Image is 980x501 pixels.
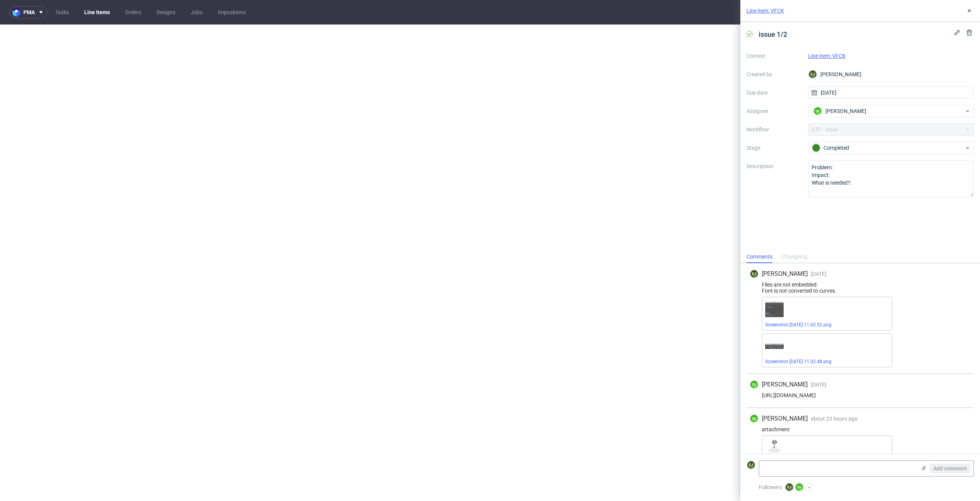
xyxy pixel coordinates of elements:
[213,6,250,18] a: Impositions
[750,282,971,294] div: Files are not embedded. Font is not converted to curves.
[811,271,826,277] span: [DATE]
[782,251,807,263] div: Changelog
[746,70,802,79] label: Created by
[811,416,857,422] span: about 23 hours ago
[805,483,814,492] button: +
[825,107,866,115] span: [PERSON_NAME]
[746,88,802,97] label: Due date
[765,302,784,318] img: Screenshot 2025-10-13 at 11.02.52.png
[756,28,790,41] span: issue 1/2
[765,359,831,364] a: Screenshot [DATE] 11.02.48.png
[809,70,817,78] figcaption: EJ
[762,270,808,278] span: [PERSON_NAME]
[747,461,755,469] figcaption: EJ
[121,6,146,18] a: Orders
[814,107,822,115] figcaption: GL
[808,68,974,80] div: [PERSON_NAME]
[746,143,802,152] label: Stage
[765,439,784,457] img: ENC-Principale signature-4.png
[750,392,971,398] div: [URL][DOMAIN_NAME]
[746,162,802,195] label: Description
[152,6,180,18] a: Designs
[765,322,831,327] a: Screenshot [DATE] 11.02.52.png
[786,483,793,491] figcaption: EJ
[746,51,802,61] label: Context
[746,106,802,116] label: Assignee
[750,415,758,422] figcaption: GL
[812,144,964,152] div: Completed
[13,8,23,17] img: logo
[811,381,826,388] span: [DATE]
[746,7,784,15] a: Line Item: VFCK
[765,344,784,349] img: Screenshot 2025-10-13 at 11.02.48.png
[51,6,73,18] a: Tasks
[808,53,846,59] a: Line Item: VFCK
[795,483,803,491] figcaption: GL
[808,160,974,197] textarea: Problem: Impact: What is needed?:
[746,251,773,263] div: Comments
[762,380,808,389] span: [PERSON_NAME]
[750,426,971,432] div: attachment
[186,6,207,18] a: Jobs
[750,270,758,278] figcaption: EJ
[759,484,782,490] span: Followers
[23,10,35,15] span: pma
[80,6,114,18] a: Line Items
[746,125,802,134] label: Workflow
[762,414,808,423] span: [PERSON_NAME]
[750,381,758,388] figcaption: GL
[9,6,47,18] button: pma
